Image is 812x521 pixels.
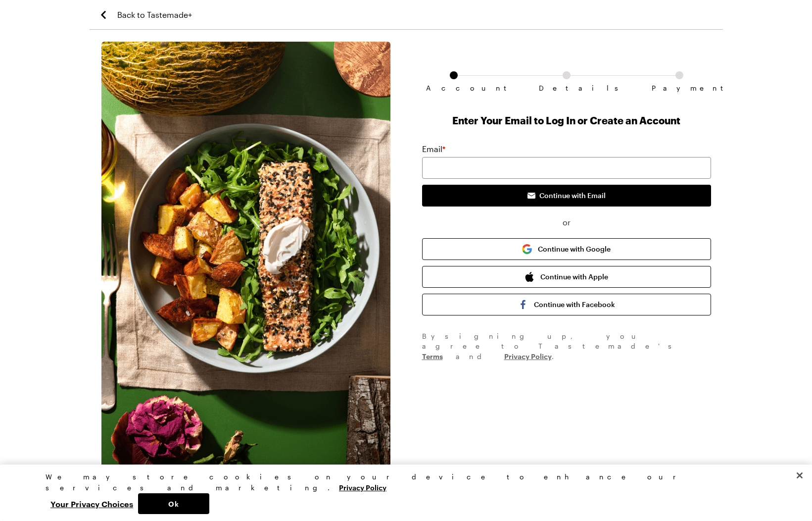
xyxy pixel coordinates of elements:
button: Your Privacy Choices [46,493,138,514]
div: By signing up , you agree to Tastemade's and . [422,331,711,362]
button: Continue with Email [422,185,711,207]
a: Terms [422,351,443,361]
button: Continue with Apple [422,266,711,288]
span: Details [539,84,594,92]
span: Back to Tastemade+ [117,9,192,21]
button: Close [789,465,811,486]
span: Continue with Email [539,191,606,201]
span: or [422,216,711,228]
button: Continue with Facebook [422,294,711,315]
ol: Subscription checkout form navigation [422,71,711,84]
div: We may store cookies on your device to enhance our services and marketing. [46,471,758,493]
span: Payment [652,84,707,92]
span: Account [426,84,481,92]
button: Ok [138,493,209,514]
a: Privacy Policy [504,351,552,361]
div: Privacy [46,471,758,514]
button: Continue with Google [422,238,711,260]
label: Email [422,143,445,155]
a: More information about your privacy, opens in a new tab [339,482,386,492]
h1: Enter Your Email to Log In or Create an Account [422,113,711,127]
